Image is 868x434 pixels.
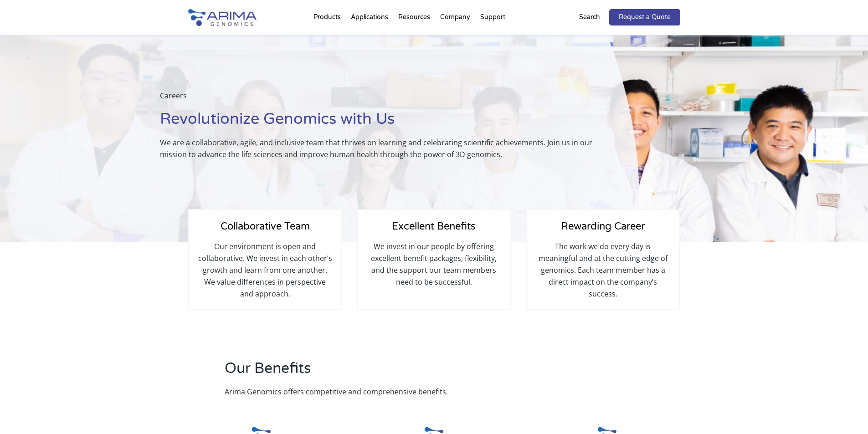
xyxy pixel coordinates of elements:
p: We are a collaborative, agile, and inclusive team that thrives on learning and celebrating scient... [160,137,616,160]
p: Our environment is open and collaborative. We invest in each other’s growth and learn from one an... [198,240,332,300]
span: Excellent Benefits [392,220,476,232]
p: The work we do every day is meaningful and at the cutting edge of genomics. Each team member has ... [536,240,670,300]
p: Careers [160,90,616,109]
a: Request a Quote [609,9,680,26]
p: We invest in our people by offering excellent benefit packages, flexibility, and the support our ... [367,240,501,288]
span: Collaborative Team [221,220,310,232]
p: Search [579,11,600,23]
p: Arima Genomics offers competitive and comprehensive benefits. [225,386,550,398]
h1: Revolutionize Genomics with Us [160,109,616,137]
img: Arima-Genomics-logo [188,9,257,26]
h2: Our Benefits [225,358,550,386]
span: Rewarding Career [561,220,645,232]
